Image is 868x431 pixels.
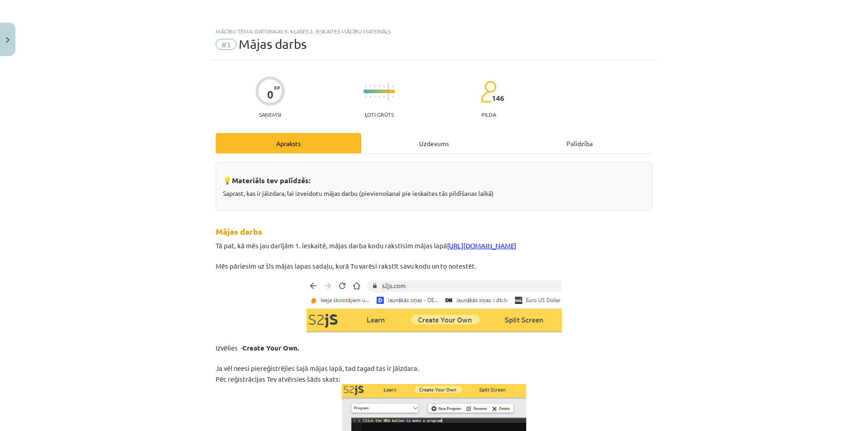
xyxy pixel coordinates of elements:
[370,85,371,87] img: icon-short-line-57e1e144782c952c97e751825c79c345078a6d821885a25fce030b3d8c18986b.svg
[307,280,562,332] img: Attēls, kurā ir teksts Apraksts ģenerēts automātiski
[374,85,375,87] img: icon-short-line-57e1e144782c952c97e751825c79c345078a6d821885a25fce030b3d8c18986b.svg
[216,133,361,153] div: Apraksts
[223,169,645,186] h3: 💡
[274,85,280,90] span: XP
[216,374,340,383] span: Pēc reģistrācijas Tev atvērsies šāds skats:
[392,85,393,87] img: icon-short-line-57e1e144782c952c97e751825c79c345078a6d821885a25fce030b3d8c18986b.svg
[232,175,311,185] strong: Materiāls tev palīdzēs:
[216,261,476,270] span: Mēs pāriesim uz šīs mājas lapas sadaļu, kurā Tu varēsi rakstīt savu kodu un to notestēt.
[388,83,389,100] img: icon-long-line-d9ea69661e0d244f92f715978eff75569469978d946b2353a9bb055b3ed8787d.svg
[492,94,504,102] span: 146
[365,95,366,98] img: icon-short-line-57e1e144782c952c97e751825c79c345078a6d821885a25fce030b3d8c18986b.svg
[379,85,380,87] img: icon-short-line-57e1e144782c952c97e751825c79c345078a6d821885a25fce030b3d8c18986b.svg
[507,133,652,153] div: Palīdzība
[361,133,507,153] div: Uzdevums
[216,226,262,237] strong: Mājas darbs
[216,343,299,352] span: Izvēlies -
[481,81,496,103] img: students-c634bb4e5e11cddfef0936a35e636f08e4e9abd3cc4e673bd6f9a4125e45ecb1.svg
[374,95,375,98] img: icon-short-line-57e1e144782c952c97e751825c79c345078a6d821885a25fce030b3d8c18986b.svg
[6,37,9,43] img: icon-close-lesson-0947bae3869378f0d4975bcd49f059093ad1ed9edebbc8119c70593378902aed.svg
[392,95,393,98] img: icon-short-line-57e1e144782c952c97e751825c79c345078a6d821885a25fce030b3d8c18986b.svg
[216,39,236,50] span: #3
[216,364,419,372] span: Ja vēl neesi piereģistrējies šajā mājas lapā, tad tagad tas ir jāizdara.
[481,111,496,118] p: pilda
[379,95,380,98] img: icon-short-line-57e1e144782c952c97e751825c79c345078a6d821885a25fce030b3d8c18986b.svg
[267,88,274,101] div: 0
[370,95,371,98] img: icon-short-line-57e1e144782c952c97e751825c79c345078a6d821885a25fce030b3d8c18986b.svg
[255,111,285,118] p: Saņemsi
[365,85,366,87] img: icon-short-line-57e1e144782c952c97e751825c79c345078a6d821885a25fce030b3d8c18986b.svg
[223,189,645,198] p: Saprast, kas ir jāizdara, lai izveidotu mājas darbu (pievienošanai pie ieskaites tās pildīšanas l...
[365,111,394,118] p: Ļoti grūts
[216,28,652,34] div: Mācību tēma: Datorikas 9. klases 2. ieskaites mācību materiāls
[447,241,516,250] a: [URL][DOMAIN_NAME]
[383,95,384,98] img: icon-short-line-57e1e144782c952c97e751825c79c345078a6d821885a25fce030b3d8c18986b.svg
[383,85,384,87] img: icon-short-line-57e1e144782c952c97e751825c79c345078a6d821885a25fce030b3d8c18986b.svg
[216,241,516,250] span: Tā pat, kā mēs jau darījām 1. ieskaitē, mājas darba kodu rakstīsim mājas lapā
[242,343,299,352] b: Create Your Own.
[239,37,307,52] span: Mājas darbs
